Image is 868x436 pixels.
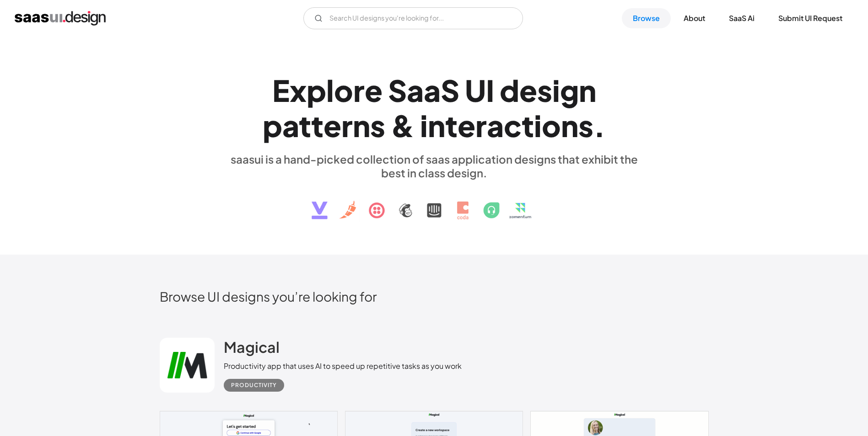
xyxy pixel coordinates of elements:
input: Search UI designs you're looking for... [303,7,523,29]
div: Productivity [231,380,277,391]
h2: Browse UI designs you’re looking for [160,288,709,304]
a: Magical [224,338,280,361]
a: About [673,8,716,28]
h1: Explore SaaS UI design patterns & interactions. [224,73,645,143]
div: Productivity app that uses AI to speed up repetitive tasks as you work [224,361,462,372]
a: Submit UI Request [767,8,853,28]
h2: Magical [224,338,280,356]
a: Browse [622,8,671,28]
img: text, icon, saas logo [296,180,573,227]
div: saasui is a hand-picked collection of saas application designs that exhibit the best in class des... [224,152,645,180]
a: SaaS Ai [718,8,766,28]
